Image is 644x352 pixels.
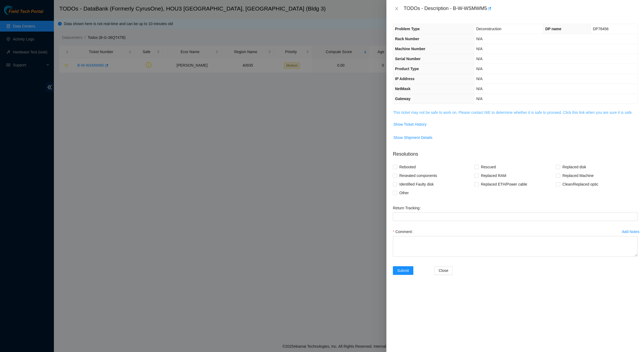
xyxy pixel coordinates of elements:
span: Submit [397,268,409,274]
button: Close [393,6,400,11]
span: NetMask [395,87,411,91]
span: Other [397,189,411,197]
input: Return Tracking [393,212,638,221]
span: DP name [545,27,562,31]
label: Comment [393,227,416,236]
div: TODOs - Description - B-W-WSMWM5 [404,4,638,13]
span: Close [439,268,448,274]
span: Show Ticket History [393,121,427,127]
label: Return Tracking [393,204,423,212]
span: N/A [476,37,482,41]
span: Product Type [395,67,419,71]
span: Replaced RAM [479,171,508,180]
span: Identified Faulty disk [397,180,436,189]
span: Rebooted [397,163,418,171]
p: Resolutions [393,146,638,158]
span: Replaced Machine [560,171,596,180]
span: N/A [476,77,482,81]
span: Machine Number [395,47,425,51]
span: Serial Number [395,57,421,61]
button: Add Notes [622,227,640,236]
button: Show Ticket History [393,120,427,129]
button: Show Shipment Details [393,133,433,142]
span: N/A [476,97,482,101]
span: N/A [476,67,482,71]
span: N/A [476,57,482,61]
span: close [394,6,399,11]
div: Add Notes [622,230,639,234]
span: Replaced disk [560,163,588,171]
button: Close [434,266,453,275]
a: This ticket may not be safe to work on. Please contact NIE to determine whether it is safe to pro... [393,110,633,115]
span: Deconstruction [476,27,501,31]
span: Rack Number [395,37,419,41]
span: Problem Type [395,27,420,31]
span: N/A [476,87,482,91]
span: Show Shipment Details [393,135,432,141]
span: IP Address [395,77,414,81]
button: Submit [393,266,413,275]
textarea: Comment [393,236,638,257]
span: Reseated components [397,171,439,180]
span: Clean/Replaced optic [560,180,600,189]
span: Replaced ETH/Power cable [479,180,529,189]
span: Rescued [479,163,498,171]
span: DP78456 [593,27,608,31]
span: Gateway [395,97,411,101]
span: N/A [476,47,482,51]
